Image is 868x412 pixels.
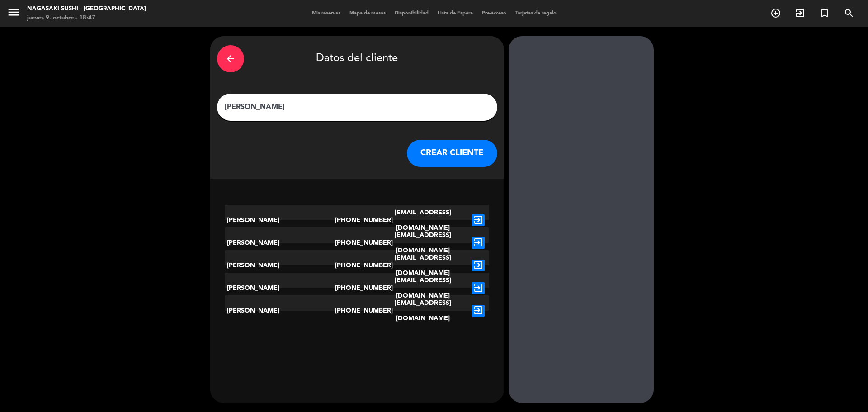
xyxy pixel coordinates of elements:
div: Datos del cliente [217,43,497,75]
button: menu [7,5,20,22]
div: [PHONE_NUMBER] [335,205,379,236]
div: [PHONE_NUMBER] [335,295,379,326]
div: [PERSON_NAME] [225,250,335,281]
i: exit_to_app [795,8,806,19]
i: exit_to_app [472,214,485,226]
i: exit_to_app [472,282,485,294]
div: [EMAIL_ADDRESS][DOMAIN_NAME] [379,250,467,281]
span: Lista de Espera [433,11,477,16]
div: [PHONE_NUMBER] [335,250,379,281]
input: Escriba nombre, correo electrónico o número de teléfono... [224,101,491,114]
i: turned_in_not [819,8,830,19]
div: Nagasaki Sushi - [GEOGRAPHIC_DATA] [27,5,146,14]
i: exit_to_app [472,260,485,271]
i: add_circle_outline [770,8,781,19]
i: exit_to_app [472,305,485,317]
i: search [844,8,854,19]
i: exit_to_app [472,237,485,249]
span: Mis reservas [307,11,345,16]
div: [PERSON_NAME] [225,295,335,326]
i: arrow_back [225,53,236,64]
span: Tarjetas de regalo [511,11,561,16]
div: [EMAIL_ADDRESS][DOMAIN_NAME] [379,273,467,303]
div: [PHONE_NUMBER] [335,273,379,303]
div: [EMAIL_ADDRESS][DOMAIN_NAME] [379,295,467,326]
div: [PHONE_NUMBER] [335,227,379,258]
div: [PERSON_NAME] [225,227,335,258]
div: jueves 9. octubre - 18:47 [27,14,146,23]
div: [EMAIL_ADDRESS][DOMAIN_NAME] [379,227,467,258]
span: Pre-acceso [477,11,511,16]
div: [PERSON_NAME] [225,205,335,236]
div: [PERSON_NAME] [225,273,335,303]
button: CREAR CLIENTE [407,140,497,167]
i: menu [7,5,20,19]
span: Mapa de mesas [345,11,390,16]
div: [EMAIL_ADDRESS][DOMAIN_NAME] [379,205,467,236]
span: Disponibilidad [390,11,433,16]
